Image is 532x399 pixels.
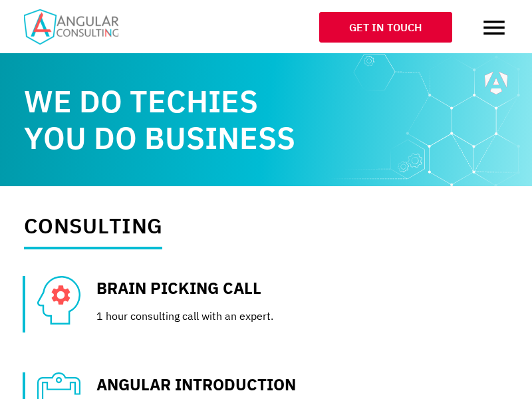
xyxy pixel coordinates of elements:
[24,9,118,45] img: Home
[24,213,162,249] h2: Consulting
[319,12,452,43] a: Get In Touch
[96,374,296,395] a: Angular Introduction
[96,277,261,299] a: Brain Picking Call
[24,83,508,156] h1: We do techies you do business
[480,13,508,41] button: Open menu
